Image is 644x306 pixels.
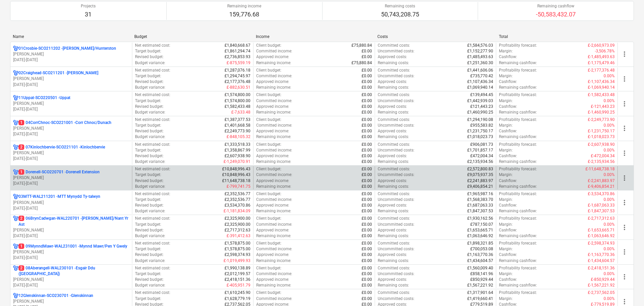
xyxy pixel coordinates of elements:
[467,117,493,123] p: £1,294,190.08
[19,70,98,76] p: 02Craighead-SCO211201 - [PERSON_NAME]
[470,123,493,128] p: £955,583.82
[499,184,537,189] p: Remaining cashflow :
[378,142,410,147] p: Committed costs :
[13,169,19,175] div: Project has multi currencies enabled
[135,117,170,123] p: Net estimated cost :
[470,104,493,110] p: £121,443.23
[499,117,537,123] p: Profitability forecast :
[19,144,24,150] span: 2
[13,169,129,186] div: 1Dorenell-SCO220701 -Dorenell Extension[PERSON_NAME][DATE]-[DATE]
[135,104,164,110] p: Revised budget :
[13,46,129,63] div: 01Crosbie-SCO211202 -[PERSON_NAME]/Hunterston[PERSON_NAME][DATE]-[DATE]
[13,156,129,162] p: [DATE] - [DATE]
[227,134,250,140] p: £-848,105.32
[19,169,100,175] p: Dorenell-SCO220701 - Dorenell Extension
[256,34,372,39] div: Income
[362,197,372,203] p: £0.00
[225,123,250,128] p: £1,401,668.58
[13,265,19,277] div: Project has multi currencies enabled
[225,79,250,85] p: £2,177,376.48
[588,92,615,98] p: £-1,582,433.48
[378,117,410,123] p: Committed costs :
[362,159,372,165] p: £0.00
[499,123,513,128] p: Margin :
[135,153,164,159] p: Revised budget :
[13,144,129,162] div: 207Kinlochbervie-SCO221101 -Kinlochbervie[PERSON_NAME][DATE]-[DATE]
[499,79,517,85] p: Cashflow :
[378,153,407,159] p: Approved costs :
[225,128,250,134] p: £2,249,773.90
[135,79,164,85] p: Revised budget :
[256,134,291,140] p: Remaining income :
[499,48,513,54] p: Margin :
[585,166,615,172] p: £-11,648,738.18
[256,159,291,165] p: Remaining income :
[222,172,250,178] p: £10,848,996.43
[588,142,615,147] p: £-2,607,938.90
[588,117,615,123] p: £-2,249,773.90
[378,98,414,104] p: Uncommitted costs :
[467,203,493,208] p: £1,687,063.33
[378,110,409,115] p: Remaining costs :
[135,92,170,98] p: Net estimated cost :
[378,60,409,66] p: Remaining costs :
[135,184,165,189] p: Budget variance :
[588,134,615,140] p: £-1,018,023.73
[19,293,93,299] p: 12Glenskinnan-SCO230701 - Glenskinnan
[378,172,414,178] p: Uncommitted costs :
[256,117,281,123] p: Client budget :
[256,203,289,208] p: Approved income :
[256,153,289,159] p: Approved income :
[13,194,129,211] div: 03MTT-WAL211201 -MTT Mynydd Ty-talwyn[PERSON_NAME][DATE]-[DATE]
[588,159,615,165] p: £-2,135,934.56
[378,48,414,54] p: Uncommitted costs :
[591,153,615,159] p: £-472,004.34
[135,123,161,128] p: Target budget :
[499,34,615,39] div: Total
[135,48,161,54] p: Target budget :
[13,46,19,51] div: Project has multi currencies enabled
[467,166,493,172] p: £2,572,800.83
[13,216,19,227] div: Project has multi currencies enabled
[256,184,291,189] p: Remaining income :
[13,255,129,261] p: [DATE] - [DATE]
[13,299,129,304] p: [PERSON_NAME]
[588,68,615,73] p: £-2,177,376.48
[134,34,250,39] div: Budget
[13,265,129,289] div: 208Aberangell-WAL230101 -Esgair Ddu ([GEOGRAPHIC_DATA])[PERSON_NAME][DATE]-[DATE]
[362,98,372,104] p: £0.00
[588,85,615,90] p: £-1,069,940.14
[362,79,372,85] p: £0.00
[362,68,372,73] p: £0.00
[378,79,407,85] p: Approved costs :
[256,85,291,90] p: Remaining income :
[378,203,407,208] p: Approved costs :
[13,200,129,206] p: [PERSON_NAME]
[13,244,19,249] div: Project has multi currencies enabled
[135,85,165,90] p: Budget variance :
[381,3,419,9] p: Remaining costs
[499,153,517,159] p: Cashflow :
[225,68,250,73] p: £1,287,076.18
[225,54,250,60] p: £2,736,853.93
[588,79,615,85] p: £-1,107,436.34
[620,199,629,207] span: more_vert
[19,216,129,227] p: 06BrynCadwgan-WAL220701 - [PERSON_NAME]/Nant Yr Ast
[135,128,164,134] p: Revised budget :
[604,197,615,203] p: 0.00%
[19,244,127,249] p: 09MynndMawr-WAL231001 - Mynnd Mawr/Pen Y Gwely
[81,3,96,9] p: Projects
[13,95,19,101] div: Project has multi currencies enabled
[227,60,250,66] p: £-875,559.19
[499,60,537,66] p: Remaining cashflow :
[588,184,615,189] p: £-9,406,854.21
[467,159,493,165] p: £2,135,934.56
[256,98,292,104] p: Committed income :
[362,153,372,159] p: £0.00
[499,172,513,178] p: Margin :
[467,98,493,104] p: £1,442,939.03
[256,191,281,197] p: Client budget :
[256,128,289,134] p: Approved income :
[620,124,629,132] span: more_vert
[378,166,410,172] p: Committed costs :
